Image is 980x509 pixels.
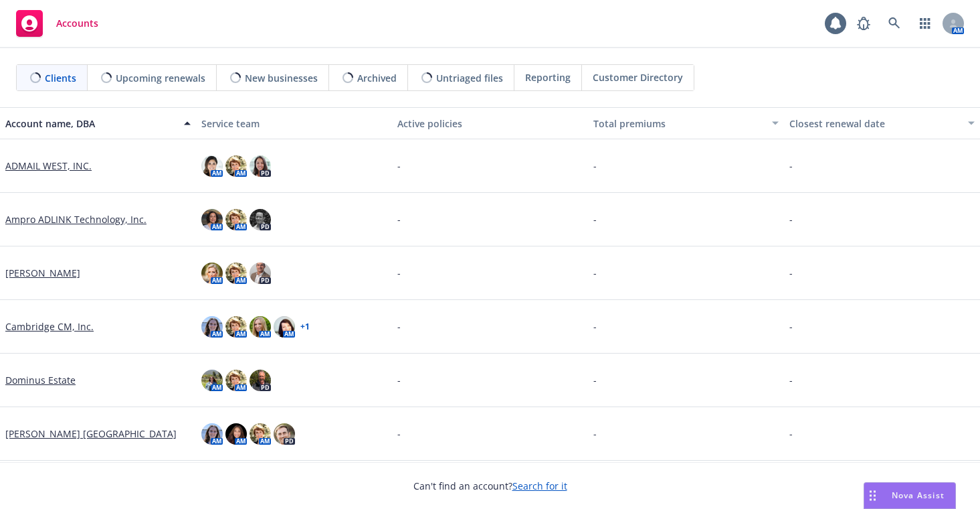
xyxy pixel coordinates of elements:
img: photo [201,316,223,338]
span: Clients [45,71,76,85]
a: ADMAIL WEST, INC. [5,159,92,173]
a: [PERSON_NAME] [5,266,80,280]
img: photo [225,209,247,230]
span: - [397,427,401,441]
span: Can't find an account? [413,479,567,493]
span: Customer Directory [593,70,683,84]
img: photo [225,155,247,177]
span: Archived [357,71,397,85]
a: Search [881,10,908,37]
span: Nova Assist [892,490,945,501]
img: photo [201,263,223,284]
img: photo [201,370,223,391]
span: - [789,319,793,334]
span: Reporting [525,70,571,84]
div: Service team [201,117,387,131]
img: photo [225,263,247,284]
span: - [397,266,401,280]
a: + 1 [300,323,310,331]
img: photo [225,316,247,338]
div: Drag to move [864,483,881,508]
img: photo [274,316,295,338]
span: - [789,427,793,441]
span: - [789,212,793,226]
span: - [789,266,793,280]
button: Total premiums [588,107,784,139]
div: Closest renewal date [789,117,960,131]
img: photo [250,209,271,230]
button: Service team [196,107,392,139]
img: photo [250,263,271,284]
a: Cambridge CM, Inc. [5,319,94,334]
img: photo [201,155,223,177]
img: photo [225,370,247,391]
button: Active policies [392,107,588,139]
span: - [593,373,597,387]
span: - [593,212,597,226]
a: Accounts [11,5,104,42]
span: - [593,427,597,441]
a: Dominus Estate [5,373,76,387]
div: Active policies [397,117,583,131]
a: [PERSON_NAME] [GEOGRAPHIC_DATA] [5,427,177,441]
img: photo [225,423,247,445]
img: photo [250,423,271,445]
img: photo [201,423,223,445]
button: Closest renewal date [784,107,980,139]
div: Account name, DBA [5,117,176,131]
span: Untriaged files [436,71,503,85]
img: photo [250,370,271,391]
a: Ampro ADLINK Technology, Inc. [5,212,146,226]
span: - [397,159,401,173]
span: - [593,159,597,173]
span: New businesses [245,71,318,85]
button: Nova Assist [864,482,956,509]
img: photo [250,155,271,177]
span: - [789,373,793,387]
span: - [397,212,401,226]
img: photo [274,423,295,445]
a: Search for it [512,480,567,492]
img: photo [201,209,223,230]
div: Total premiums [593,117,764,131]
img: photo [250,316,271,338]
span: - [593,266,597,280]
span: Accounts [56,18,98,29]
a: Switch app [912,10,939,37]
span: - [397,373,401,387]
span: Upcoming renewals [116,71,205,85]
span: - [593,319,597,334]
a: Report a Bug [850,10,877,37]
span: - [789,159,793,173]
span: - [397,319,401,334]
